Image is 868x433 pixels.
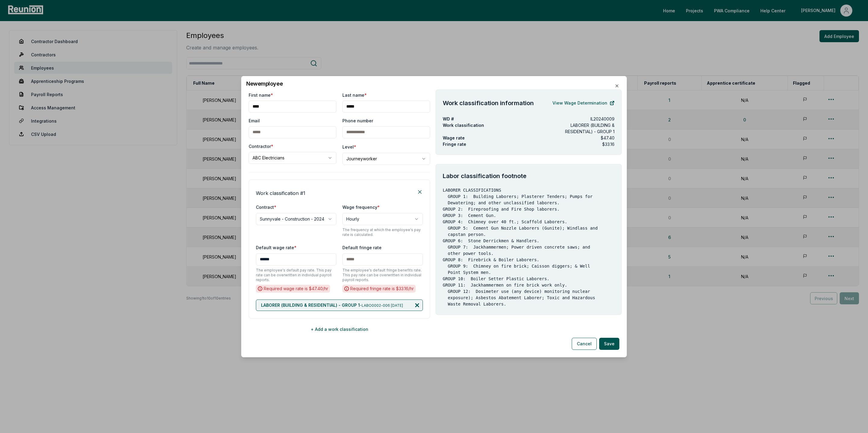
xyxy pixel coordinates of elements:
p: Fringe rate [443,141,466,147]
p: $33.16 [602,141,615,147]
p: Work classification [443,122,541,128]
h4: Work classification # 1 [256,189,305,196]
p: $47.40 [601,134,615,141]
label: Last name [342,92,367,98]
label: Contractor [249,143,273,149]
label: Phone number [342,117,373,124]
label: Default wage rate [256,245,297,250]
label: Level [342,144,356,149]
h4: Labor classification footnote [443,171,615,180]
label: Email [249,117,260,124]
div: Required wage rate is $ 47.40 /hr [256,284,330,292]
p: WD # [443,115,454,122]
button: + Add a work classification [249,323,430,335]
p: Wage rate [443,134,465,141]
h4: Work classification information [443,98,534,107]
p: - [261,302,403,308]
button: Save [599,338,619,350]
h2: New employee [246,81,622,86]
a: View Wage Determination [552,97,615,109]
span: LABO0002-006 [DATE] [362,303,403,308]
pre: LABORER CLASSIFICATIONS GROUP 1: Building Laborers; Plasterer Tenders; Pumps for Dewatering; and ... [443,187,615,307]
div: Required fringe rate is $ 33.16 /hr [342,284,416,292]
label: Default fringe rate [342,245,382,250]
label: First name [249,92,273,98]
label: Wage frequency [342,204,380,209]
p: The employee's default pay rate. This pay rate can be overwritten in individual payroll reports. [256,268,336,282]
button: Cancel [572,338,597,350]
label: Contract [256,204,276,209]
p: The frequency at which the employee's pay rate is calculated. [342,227,423,237]
span: LABORER (BUILDING & RESIDENTIAL) - GROUP 1 [261,303,360,308]
p: LABORER (BUILDING & RESIDENTIAL) - GROUP 1 [550,122,615,134]
p: The employee's default fringe benefits rate. This pay rate can be overwritten in individual payro... [342,268,423,282]
p: IL20240009 [590,115,615,122]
